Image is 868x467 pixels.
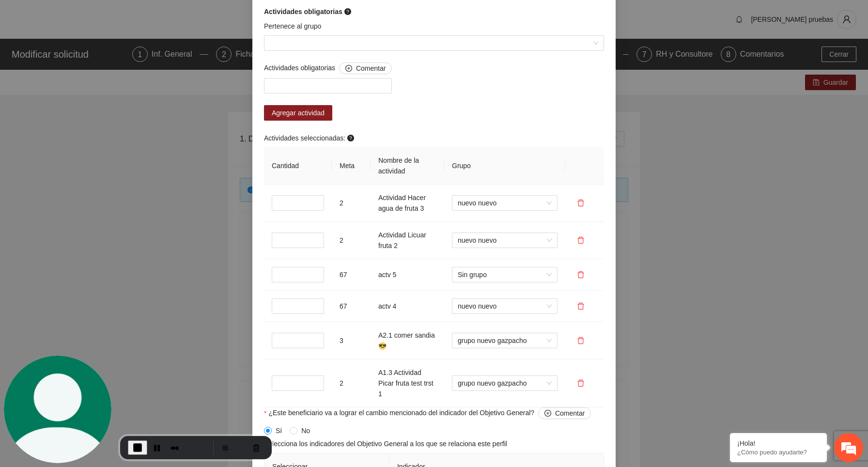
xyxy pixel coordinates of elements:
[544,410,551,418] span: plus-circle
[555,408,585,419] span: Comentar
[264,438,507,449] span: Selecciona los indicadores del Objetivo General a los que se relaciona este perfil
[332,222,371,259] td: 2
[345,65,352,73] span: plus-circle
[56,129,134,227] span: Estamos en línea.
[573,337,588,344] span: delete
[5,265,185,298] textarea: Escriba su mensaje y pulse “Intro”
[272,108,325,118] span: Agregar actividad
[573,199,588,207] span: delete
[264,62,392,74] span: Actividades obligatorias
[264,105,332,121] button: Agregar actividad
[297,425,314,436] span: No
[371,147,444,185] th: Nombre de la actividad
[458,376,552,390] span: grupo nuevo gazpacho
[458,196,552,210] span: nuevo nuevo
[371,185,444,222] td: Actividad Hacer agua de fruta 3
[332,359,371,407] td: 2
[347,135,354,141] span: question-circle
[264,133,356,143] span: Actividades seleccionadas:
[573,302,588,310] span: delete
[538,407,591,419] button: ¿Este beneficiario va a lograr el cambio mencionado del indicador del Objetivo General?
[371,222,444,259] td: Actividad Licuar fruta 2
[458,299,552,313] span: nuevo nuevo
[458,233,552,248] span: nuevo nuevo
[332,147,371,185] th: Meta
[458,333,552,348] span: grupo nuevo gazpacho
[264,8,342,16] strong: Actividades obligatorias
[332,291,371,322] td: 67
[737,439,820,447] div: ¡Hola!
[332,259,371,291] td: 67
[159,5,182,28] div: Minimizar ventana de chat en vivo
[573,236,588,244] span: delete
[371,359,444,407] td: A1.3 Actividad Picar fruta test trst 1
[458,267,552,282] span: Sin grupo
[50,49,163,62] div: Chatee con nosotros ahora
[573,195,589,211] button: delete
[573,379,588,387] span: delete
[573,233,589,248] button: delete
[452,162,471,170] span: Grupo
[268,407,591,419] span: ¿Este beneficiario va a lograr el cambio mencionado del indicador del Objetivo General?
[264,21,321,31] label: Pertenece al grupo
[573,333,589,348] button: delete
[332,322,371,359] td: 3
[344,8,351,15] span: question-circle
[573,267,589,282] button: delete
[737,449,820,456] p: ¿Cómo puedo ayudarte?
[270,36,591,50] input: Pertenece al grupo
[339,62,392,74] button: Actividades obligatorias
[573,271,588,279] span: delete
[573,298,589,314] button: delete
[573,375,589,391] button: delete
[371,322,444,359] td: A2.1 comer sandia 😎
[371,259,444,291] td: actv 5
[272,162,299,170] span: Cantidad
[371,291,444,322] td: actv 4
[356,63,386,74] span: Comentar
[332,185,371,222] td: 2
[272,425,286,436] span: Sí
